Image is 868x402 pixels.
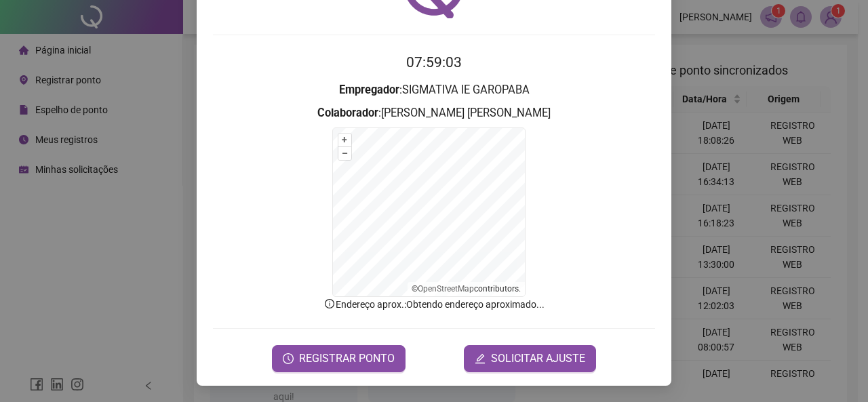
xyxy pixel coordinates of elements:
p: Endereço aprox. : Obtendo endereço aproximado... [213,297,655,312]
h3: : [PERSON_NAME] [PERSON_NAME] [213,104,655,122]
time: 07:59:03 [406,54,462,71]
button: REGISTRAR PONTO [272,345,406,372]
span: clock-circle [283,353,294,364]
span: REGISTRAR PONTO [299,350,395,367]
span: info-circle [323,298,336,310]
span: edit [475,353,486,364]
strong: Colaborador [317,106,378,119]
h3: : SIGMATIVA IE GAROPABA [213,81,655,99]
strong: Empregador [339,83,399,96]
a: OpenStreetMap [418,284,474,294]
span: SOLICITAR AJUSTE [491,350,585,367]
button: editSOLICITAR AJUSTE [464,345,596,372]
button: – [338,147,351,160]
button: + [338,134,351,146]
li: © contributors. [412,284,521,294]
